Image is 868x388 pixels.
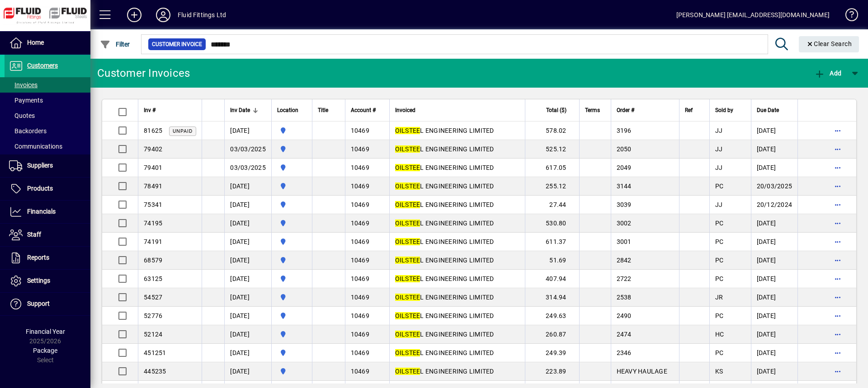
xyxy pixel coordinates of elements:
td: [DATE] [751,233,798,251]
span: Invoiced [395,105,415,115]
div: Location [277,105,307,115]
span: Clear Search [806,40,852,47]
span: L ENGINEERING LIMITED [395,312,494,319]
td: 27.44 [525,196,579,214]
span: 10469 [351,182,369,190]
td: [DATE] [751,307,798,325]
div: Order # [617,105,674,115]
button: Clear [799,36,859,52]
button: More options [830,327,845,341]
span: 2474 [617,331,632,338]
span: AUCKLAND [277,181,307,191]
span: 75341 [144,201,162,208]
td: [DATE] [224,344,271,362]
td: [DATE] [751,362,798,381]
span: 81625 [144,127,162,134]
span: 451251 [144,349,166,356]
em: OILSTEE [395,220,420,227]
a: Knowledge Base [839,2,857,31]
span: 10469 [351,294,369,301]
span: Reports [27,254,49,261]
span: 52776 [144,312,162,319]
span: AUCKLAND [277,348,307,358]
span: AUCKLAND [277,366,307,376]
button: Filter [98,36,132,52]
span: 10469 [351,349,369,356]
td: 51.69 [525,251,579,270]
em: OILSTEE [395,164,420,171]
em: OILSTEE [395,127,420,134]
td: 20/12/2024 [751,196,798,214]
td: 617.05 [525,159,579,177]
td: [DATE] [751,122,798,140]
span: 79401 [144,164,162,171]
td: 525.12 [525,140,579,159]
div: Sold by [715,105,745,115]
span: Total ($) [546,105,566,115]
button: More options [830,309,845,323]
a: Staff [5,224,90,246]
a: Invoices [5,77,90,93]
a: Financials [5,201,90,223]
span: Ref [685,105,693,115]
span: Products [27,185,53,192]
button: More options [830,346,845,360]
td: 611.37 [525,233,579,251]
span: JJ [715,164,723,171]
em: OILSTEE [395,294,420,301]
span: PC [715,275,724,282]
span: PC [715,182,724,190]
td: 03/03/2025 [224,159,271,177]
span: Invoices [9,81,38,89]
em: OILSTEE [395,201,420,208]
span: AUCKLAND [277,200,307,210]
span: L ENGINEERING LIMITED [395,182,494,190]
td: [DATE] [224,288,271,307]
span: L ENGINEERING LIMITED [395,201,494,208]
span: JJ [715,201,723,208]
span: 52124 [144,331,162,338]
td: [DATE] [751,251,798,270]
span: Location [277,105,298,115]
span: 74195 [144,220,162,227]
span: 3144 [617,182,632,190]
span: Staff [27,231,41,238]
a: Reports [5,247,90,269]
span: AUCKLAND [277,274,307,284]
span: 10469 [351,331,369,338]
span: 2490 [617,312,632,319]
span: 10469 [351,220,369,227]
span: PC [715,238,724,245]
td: [DATE] [751,288,798,307]
a: Home [5,32,90,54]
span: Quotes [9,112,35,119]
span: 2842 [617,257,632,264]
td: 03/03/2025 [224,140,271,159]
span: 74191 [144,238,162,245]
span: AUCKLAND [277,218,307,228]
span: Financial Year [26,328,65,335]
a: Support [5,293,90,315]
span: L ENGINEERING LIMITED [395,368,494,375]
div: Invoiced [395,105,519,115]
div: Total ($) [531,105,575,115]
td: [DATE] [751,214,798,233]
span: 10469 [351,257,369,264]
td: 578.02 [525,122,579,140]
div: Inv # [144,105,196,115]
span: Account # [351,105,376,115]
em: OILSTEE [395,238,420,245]
span: 10469 [351,275,369,282]
span: Inv Date [230,105,250,115]
div: Customer Invoices [97,66,190,80]
span: Sold by [715,105,733,115]
span: 10469 [351,238,369,245]
span: JJ [715,127,723,134]
a: Quotes [5,108,90,123]
span: AUCKLAND [277,255,307,265]
button: More options [830,234,845,249]
td: [DATE] [224,270,271,288]
button: More options [830,197,845,212]
em: OILSTEE [395,275,420,282]
span: Home [27,39,44,46]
